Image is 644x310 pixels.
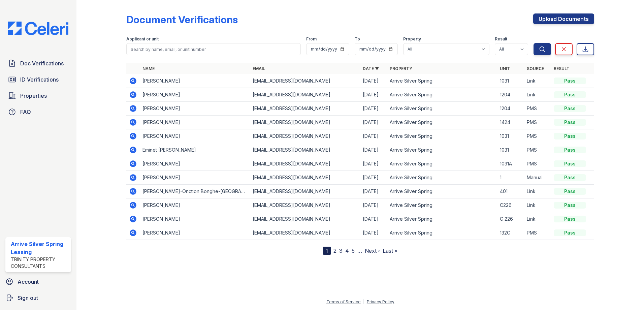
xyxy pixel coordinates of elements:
a: Source [527,66,544,71]
div: Pass [554,147,586,153]
td: [DATE] [360,185,387,198]
td: Arrive Silver Spring [387,198,497,212]
td: [PERSON_NAME] [140,212,250,226]
td: Arrive Silver Spring [387,157,497,171]
td: Eminet [PERSON_NAME] [140,143,250,157]
a: 4 [345,247,349,254]
td: Arrive Silver Spring [387,212,497,226]
td: Link [524,212,551,226]
td: PMS [524,143,551,157]
div: Pass [554,216,586,222]
td: Arrive Silver Spring [387,226,497,240]
div: | [363,299,364,304]
td: Link [524,74,551,88]
label: Property [403,36,421,42]
td: [DATE] [360,171,387,185]
a: Properties [5,89,71,102]
div: Pass [554,229,586,236]
div: Pass [554,133,586,139]
td: [DATE] [360,88,387,102]
div: Pass [554,188,586,195]
span: Properties [20,92,47,100]
a: Result [554,66,570,71]
td: [PERSON_NAME] [140,171,250,185]
td: Link [524,198,551,212]
div: Pass [554,105,586,112]
div: Pass [554,91,586,98]
td: 132C [497,226,524,240]
td: PMS [524,102,551,116]
td: [PERSON_NAME] [140,129,250,143]
td: [PERSON_NAME] [140,88,250,102]
td: [DATE] [360,212,387,226]
td: [PERSON_NAME] [140,102,250,116]
td: C 226 [497,212,524,226]
a: FAQ [5,105,71,119]
td: 1204 [497,88,524,102]
td: [PERSON_NAME] [140,116,250,129]
div: Pass [554,119,586,126]
td: [EMAIL_ADDRESS][DOMAIN_NAME] [250,143,360,157]
td: Manual [524,171,551,185]
td: [DATE] [360,198,387,212]
div: Trinity Property Consultants [11,256,68,270]
td: 1204 [497,102,524,116]
td: Arrive Silver Spring [387,129,497,143]
td: [DATE] [360,74,387,88]
td: Arrive Silver Spring [387,102,497,116]
td: Arrive Silver Spring [387,88,497,102]
div: Pass [554,202,586,209]
a: Email [253,66,265,71]
label: From [306,36,317,42]
td: 1 [497,171,524,185]
a: 5 [352,247,355,254]
td: PMS [524,226,551,240]
a: Account [3,275,74,288]
a: 2 [333,247,336,254]
div: Arrive Silver Spring Leasing [11,240,68,256]
td: Arrive Silver Spring [387,116,497,129]
td: 1031 [497,74,524,88]
td: [PERSON_NAME] [140,157,250,171]
span: FAQ [20,108,31,116]
td: 401 [497,185,524,198]
td: 1031 [497,143,524,157]
td: 1031A [497,157,524,171]
td: [EMAIL_ADDRESS][DOMAIN_NAME] [250,129,360,143]
td: Link [524,185,551,198]
td: [DATE] [360,157,387,171]
a: Upload Documents [533,13,594,24]
td: Arrive Silver Spring [387,185,497,198]
td: PMS [524,157,551,171]
td: [DATE] [360,226,387,240]
td: Arrive Silver Spring [387,74,497,88]
td: [DATE] [360,116,387,129]
span: Sign out [18,294,38,302]
label: Result [495,36,507,42]
a: Property [390,66,412,71]
a: Sign out [3,291,74,305]
td: Arrive Silver Spring [387,171,497,185]
td: [EMAIL_ADDRESS][DOMAIN_NAME] [250,171,360,185]
span: ID Verifications [20,75,59,84]
td: [EMAIL_ADDRESS][DOMAIN_NAME] [250,88,360,102]
a: Unit [500,66,510,71]
td: PMS [524,129,551,143]
td: [DATE] [360,102,387,116]
td: [PERSON_NAME]-Onction Bonghe-[GEOGRAPHIC_DATA] [140,185,250,198]
a: Privacy Policy [367,299,394,304]
a: Doc Verifications [5,57,71,70]
td: [PERSON_NAME] [140,198,250,212]
span: Doc Verifications [20,59,64,67]
a: Last » [383,247,397,254]
a: 3 [339,247,343,254]
img: CE_Logo_Blue-a8612792a0a2168367f1c8372b55b34899dd931a85d93a1a3d3e32e68fde9ad4.png [3,22,74,35]
td: C226 [497,198,524,212]
td: [DATE] [360,143,387,157]
div: Pass [554,160,586,167]
input: Search by name, email, or unit number [126,43,301,55]
td: [EMAIL_ADDRESS][DOMAIN_NAME] [250,157,360,171]
td: [EMAIL_ADDRESS][DOMAIN_NAME] [250,198,360,212]
td: [EMAIL_ADDRESS][DOMAIN_NAME] [250,74,360,88]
